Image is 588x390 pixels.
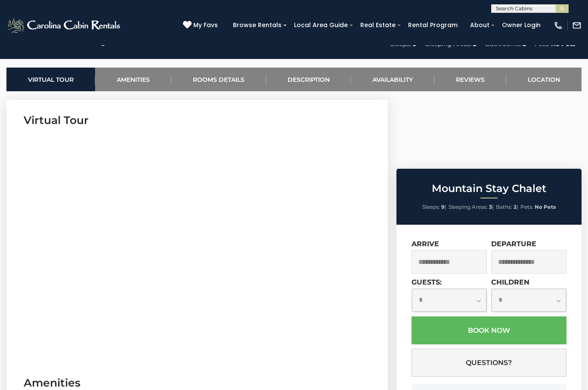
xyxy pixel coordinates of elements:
[412,278,442,286] label: Guests:
[193,21,218,30] span: My Favs
[351,68,434,91] a: Availability
[24,113,371,128] h3: Virtual Tour
[535,204,556,210] strong: No Pets
[514,204,517,210] strong: 2
[6,68,95,91] a: Virtual Tour
[449,201,494,213] li: |
[422,204,440,210] span: Sleeps:
[266,68,351,91] a: Description
[434,68,506,91] a: Reviews
[412,349,566,377] button: Questions?
[491,240,536,248] label: Departure
[554,21,563,30] img: phone-regular-white.png
[498,19,545,32] a: Owner Login
[356,19,400,32] a: Real Estate
[171,68,266,91] a: Rooms Details
[496,204,512,210] span: Baths:
[496,201,518,213] li: |
[183,21,220,30] a: My Favs
[520,204,533,210] span: Pets:
[441,204,445,210] strong: 9
[412,240,439,248] label: Arrive
[422,201,446,213] li: |
[95,68,171,91] a: Amenities
[290,19,352,32] a: Local Area Guide
[412,316,566,344] button: Book Now
[399,183,579,194] h2: Mountain Stay Chalet
[449,204,488,210] span: Sleeping Areas:
[491,278,529,286] label: Children
[489,204,492,210] strong: 3
[466,19,494,32] a: About
[572,21,582,30] img: mail-regular-white.png
[506,68,582,91] a: Location
[404,19,462,32] a: Rental Program
[6,17,123,34] img: White-1-2.png
[229,19,286,32] a: Browse Rentals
